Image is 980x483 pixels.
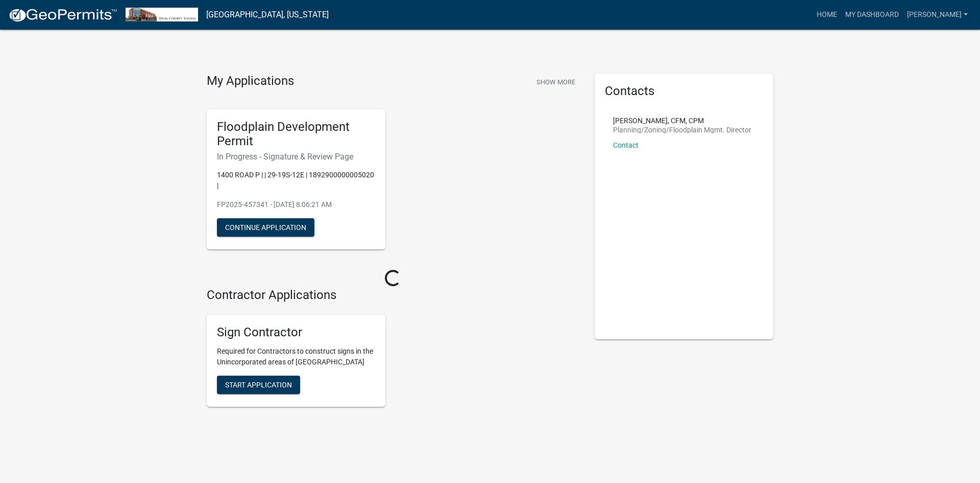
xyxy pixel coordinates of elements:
wm-workflow-list-section: Contractor Applications [207,288,579,415]
p: 1400 ROAD P | | 29-19S-12E | 1892900000005020 | [217,170,375,191]
a: My Dashboard [841,5,903,25]
span: Start Application [225,380,292,388]
button: Continue Application [217,218,314,237]
h4: Contractor Applications [207,288,579,303]
h5: Floodplain Development Permit [217,120,375,149]
a: [PERSON_NAME] [903,5,972,25]
p: Required for Contractors to construct signs in the Unincorporated areas of [GEOGRAPHIC_DATA] [217,346,375,367]
button: Start Application [217,376,300,394]
img: Lyon County, Kansas [126,8,198,21]
p: [PERSON_NAME], CFM, CPM [613,117,751,124]
button: Show More [532,74,579,90]
p: FP2025-457341 - [DATE] 8:06:21 AM [217,199,375,210]
a: Contact [613,141,639,149]
a: Home [813,5,841,25]
h5: Sign Contractor [217,325,375,340]
a: [GEOGRAPHIC_DATA], [US_STATE] [206,6,329,24]
h4: My Applications [207,74,294,89]
h5: Contacts [605,84,763,99]
p: Planning/Zoning/Floodplain Mgmt. Director [613,126,751,133]
h6: In Progress - Signature & Review Page [217,152,375,162]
